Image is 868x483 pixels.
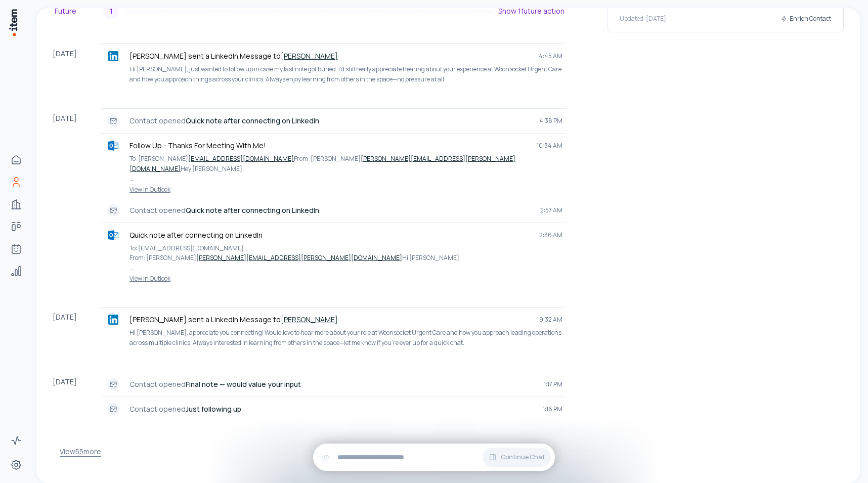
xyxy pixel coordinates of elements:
[103,3,119,19] div: 1
[129,154,562,173] p: To: [PERSON_NAME] From: [PERSON_NAME] Hey [PERSON_NAME],
[498,6,565,16] p: Show 1 future action
[129,404,535,414] p: Contact opened
[129,154,515,173] a: [PERSON_NAME][EMAIL_ADDRESS][PERSON_NAME][DOMAIN_NAME]
[539,117,562,125] span: 4:38 PM
[537,142,562,150] span: 10:34 AM
[129,141,529,151] p: Follow Up - Thanks For Meeting With Me!
[186,404,241,414] strong: Just following up
[501,453,545,461] span: Continue Chat
[108,230,118,240] img: outlook logo
[129,64,562,84] p: Hi [PERSON_NAME], just wanted to follow up in case my last note got buried. I’d still really appr...
[60,442,101,462] button: View55more
[186,116,319,125] strong: Quick note after connecting on LinkedIn
[53,108,101,287] div: [DATE]
[6,216,26,237] a: Deals
[620,15,666,23] p: Updated: [DATE]
[539,231,562,239] span: 2:36 AM
[313,444,555,471] div: Continue Chat
[281,315,338,324] a: [PERSON_NAME]
[6,455,26,475] a: Settings
[6,172,26,192] a: People
[6,430,26,451] a: Activity
[53,43,101,88] div: [DATE]
[540,206,562,214] span: 2:57 AM
[108,141,118,151] img: outlook logo
[129,205,532,215] p: Contact opened
[129,116,531,126] p: Contact opened
[539,316,562,324] span: 9:32 AM
[483,448,551,467] button: Continue Chat
[281,51,338,61] a: [PERSON_NAME]
[196,253,402,262] a: [PERSON_NAME][EMAIL_ADDRESS][PERSON_NAME][DOMAIN_NAME]
[105,186,562,194] a: View in Outlook
[129,315,531,325] p: [PERSON_NAME] sent a LinkedIn Message to
[108,315,118,325] img: linkedin logo
[129,51,531,61] p: [PERSON_NAME] sent a LinkedIn Message to
[188,154,294,163] a: [EMAIL_ADDRESS][DOMAIN_NAME]
[8,8,18,37] img: Item Brain Logo
[186,379,301,389] strong: Final note — would value your input
[6,261,26,281] a: Analytics
[6,150,26,170] a: Home
[55,6,103,17] p: Future
[108,51,118,61] img: linkedin logo
[186,205,319,215] strong: Quick note after connecting on LinkedIn
[544,380,562,388] span: 1:17 PM
[780,10,831,28] button: Enrich Contact
[129,230,531,240] p: Quick note after connecting on LinkedIn
[129,328,562,347] p: Hi [PERSON_NAME], appreciate you connecting! Would love to hear more about your role at Woonsocke...
[105,275,562,283] a: View in Outlook
[129,243,562,263] p: To: [EMAIL_ADDRESS][DOMAIN_NAME] From: [PERSON_NAME] Hi [PERSON_NAME],
[539,52,562,60] span: 4:45 AM
[6,194,26,214] a: Companies
[53,307,101,352] div: [DATE]
[543,405,562,413] span: 1:16 PM
[6,239,26,259] a: Agents
[53,372,101,421] div: [DATE]
[129,379,536,389] p: Contact opened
